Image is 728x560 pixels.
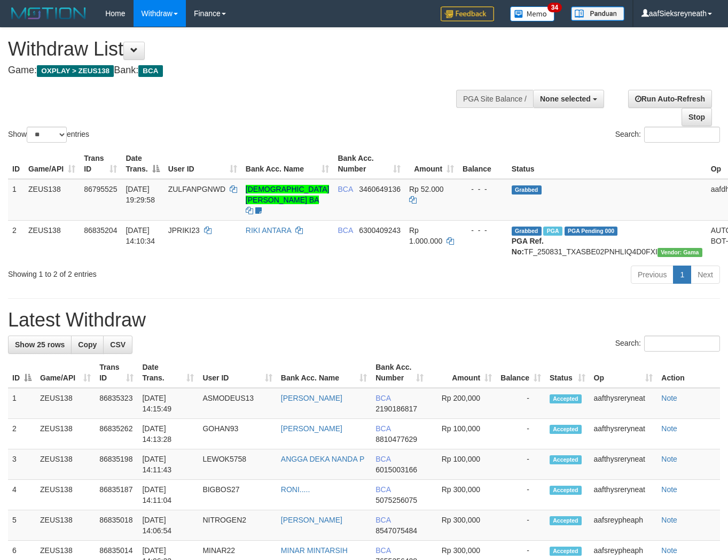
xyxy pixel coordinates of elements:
a: Note [661,394,677,402]
td: [DATE] 14:13:28 [138,419,198,449]
span: BCA [138,65,162,77]
span: [DATE] 19:29:58 [126,185,155,204]
th: Date Trans.: activate to sort column ascending [138,357,198,388]
a: [PERSON_NAME] [281,394,342,402]
th: Bank Acc. Number: activate to sort column ascending [333,149,405,179]
th: Status: activate to sort column ascending [545,357,590,388]
th: Trans ID: activate to sort column ascending [95,357,138,388]
span: JPRIKI23 [168,226,200,235]
span: BCA [375,424,390,433]
th: Game/API: activate to sort column ascending [24,149,80,179]
span: Marked by aafnoeunsreypich [543,227,562,236]
td: 86835018 [95,510,138,541]
input: Search: [644,336,720,352]
span: BCA [375,455,390,463]
td: - [496,449,545,480]
a: Next [691,266,720,284]
th: Op: activate to sort column ascending [590,357,657,388]
a: 1 [673,266,691,284]
button: None selected [533,90,604,108]
a: CSV [103,336,132,354]
a: MINAR MINTARSIH [281,546,348,555]
label: Show entries [8,127,89,143]
a: Copy [71,336,104,354]
td: 2 [8,419,36,449]
td: ZEUS138 [36,480,95,510]
a: Run Auto-Refresh [628,90,712,108]
span: Accepted [550,394,582,403]
td: aafthysreryneat [590,480,657,510]
th: Balance: activate to sort column ascending [496,357,545,388]
a: Note [661,516,677,524]
td: Rp 100,000 [428,449,496,480]
td: ZEUS138 [24,220,80,261]
a: [DEMOGRAPHIC_DATA][PERSON_NAME] BA [246,185,330,204]
th: User ID: activate to sort column ascending [164,149,241,179]
th: Status [507,149,707,179]
td: 4 [8,480,36,510]
a: Note [661,485,677,494]
td: 5 [8,510,36,541]
td: 3 [8,449,36,480]
a: RONI..... [281,485,310,494]
h4: Game: Bank: [8,65,475,76]
a: Stop [682,108,712,126]
td: 1 [8,388,36,419]
span: Copy [78,340,97,349]
td: 86835262 [95,419,138,449]
span: BCA [338,185,353,193]
span: Rp 52.000 [409,185,444,193]
td: ZEUS138 [36,388,95,419]
span: 86795525 [84,185,117,193]
td: Rp 300,000 [428,480,496,510]
div: - - - [463,184,503,195]
span: PGA Pending [565,227,618,236]
span: Accepted [550,425,582,434]
th: Amount: activate to sort column ascending [428,357,496,388]
span: Copy 3460649136 to clipboard [359,185,401,193]
th: Amount: activate to sort column ascending [405,149,458,179]
span: Copy 8810477629 to clipboard [375,435,417,444]
a: Note [661,455,677,463]
span: BCA [375,394,390,402]
span: Accepted [550,486,582,495]
span: ZULFANPGNWD [168,185,225,193]
span: Show 25 rows [15,340,65,349]
span: 34 [547,3,562,12]
td: 2 [8,220,24,261]
a: Note [661,424,677,433]
div: Showing 1 to 2 of 2 entries [8,265,295,279]
span: Copy 5075256075 to clipboard [375,496,417,504]
th: ID [8,149,24,179]
td: ZEUS138 [36,449,95,480]
input: Search: [644,127,720,143]
span: Accepted [550,455,582,464]
span: BCA [338,226,353,235]
a: [PERSON_NAME] [281,516,342,524]
td: TF_250831_TXASBE02PNHLIQ4D0FXI [507,220,707,261]
b: PGA Ref. No: [512,237,544,256]
label: Search: [615,127,720,143]
span: Copy 8547075484 to clipboard [375,526,417,535]
td: - [496,510,545,541]
td: - [496,419,545,449]
span: None selected [540,95,591,103]
td: aafthysreryneat [590,449,657,480]
td: Rp 100,000 [428,419,496,449]
span: Accepted [550,547,582,556]
th: Bank Acc. Name: activate to sort column ascending [241,149,334,179]
td: BIGBOS27 [198,480,276,510]
th: Bank Acc. Name: activate to sort column ascending [277,357,371,388]
img: Button%20Memo.svg [510,6,555,21]
div: - - - [463,225,503,236]
td: aafthysreryneat [590,388,657,419]
td: LEWOK5758 [198,449,276,480]
span: OXPLAY > ZEUS138 [37,65,114,77]
th: ID: activate to sort column descending [8,357,36,388]
span: Copy 6015003166 to clipboard [375,465,417,474]
th: Bank Acc. Number: activate to sort column ascending [371,357,428,388]
td: Rp 300,000 [428,510,496,541]
span: BCA [375,516,390,524]
td: NITROGEN2 [198,510,276,541]
span: Copy 2190186817 to clipboard [375,405,417,413]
